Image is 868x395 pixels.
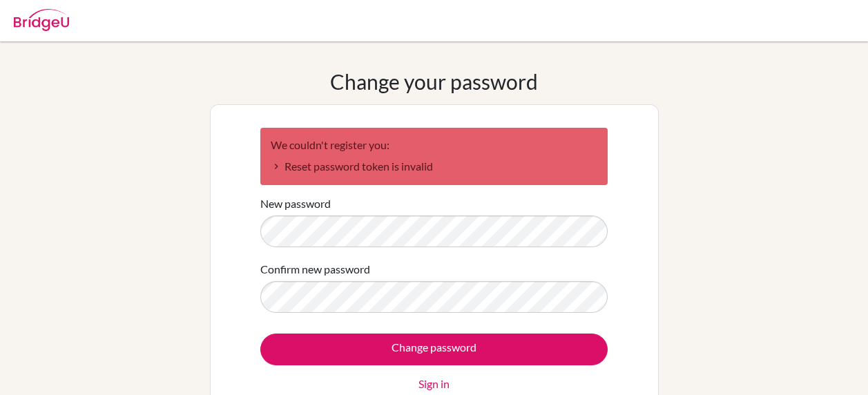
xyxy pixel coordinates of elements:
label: Confirm new password [260,261,370,278]
h1: Change your password [330,69,538,94]
input: Change password [260,334,608,365]
label: New password [260,195,331,212]
li: Reset password token is invalid [271,158,597,175]
h2: We couldn't register you: [271,138,597,151]
img: Bridge-U [14,9,69,31]
a: Sign in [418,376,450,392]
